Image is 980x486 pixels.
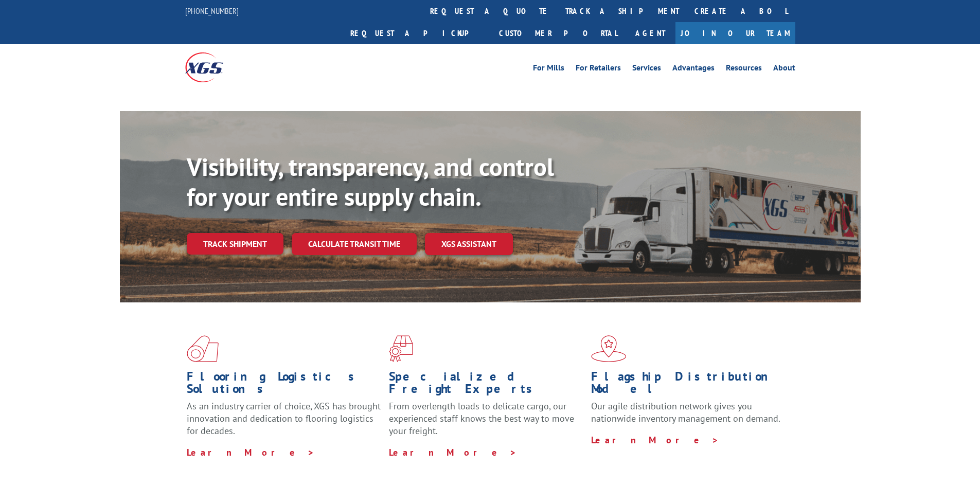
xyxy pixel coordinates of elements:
a: Learn More > [187,446,315,458]
span: Our agile distribution network gives you nationwide inventory management on demand. [591,400,780,424]
a: Customer Portal [491,22,625,44]
a: Learn More > [591,434,719,446]
span: As an industry carrier of choice, XGS has brought innovation and dedication to flooring logistics... [187,400,381,437]
a: Request a pickup [343,22,491,44]
a: Advantages [672,64,715,75]
a: Track shipment [187,233,283,255]
a: XGS ASSISTANT [425,233,513,255]
b: Visibility, transparency, and control for your entire supply chain. [187,151,554,212]
a: Calculate transit time [292,233,417,255]
h1: Specialized Freight Experts [389,370,583,400]
a: Join Our Team [675,22,795,44]
a: About [773,64,795,75]
h1: Flagship Distribution Model [591,370,786,400]
img: xgs-icon-total-supply-chain-intelligence-red [187,335,219,362]
a: Learn More > [389,446,517,458]
img: xgs-icon-flagship-distribution-model-red [591,335,627,362]
a: [PHONE_NUMBER] [185,6,239,16]
h1: Flooring Logistics Solutions [187,370,381,400]
a: Services [632,64,661,75]
img: xgs-icon-focused-on-flooring-red [389,335,413,362]
a: Agent [625,22,675,44]
a: Resources [726,64,762,75]
p: From overlength loads to delicate cargo, our experienced staff knows the best way to move your fr... [389,400,583,446]
a: For Retailers [576,64,621,75]
a: For Mills [533,64,564,75]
